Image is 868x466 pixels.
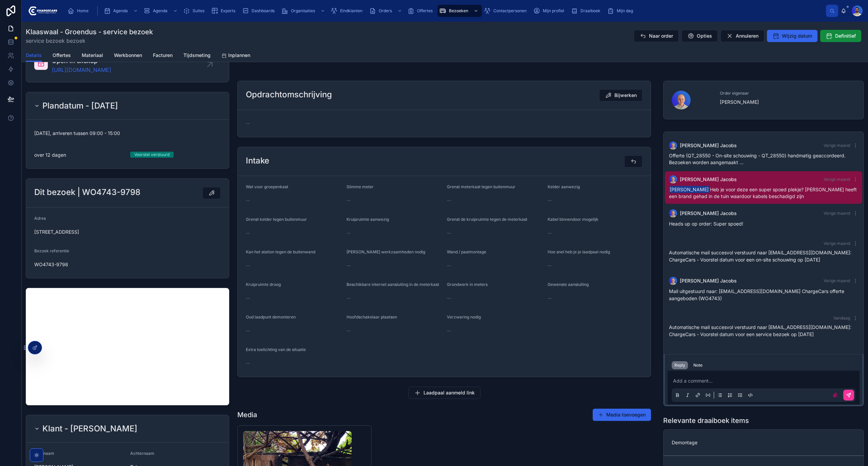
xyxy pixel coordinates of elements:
span: Grondwerk in meters [447,282,488,287]
span: -- [246,197,250,204]
span: -- [246,295,250,302]
span: Wijzig datum [782,33,812,39]
span: Wat voor groepenkast [246,184,288,189]
a: Mijn dag [605,5,638,17]
span: Kruipruimte aanwezig [347,217,389,222]
span: Werkbonnen [114,52,142,59]
span: Draaiboek [580,8,600,14]
span: -- [347,327,351,334]
span: -- [246,360,250,367]
span: Heb je voor deze een super spoed plekje? [PERSON_NAME] heeft een brand gehad in de tuin waardoor ... [669,187,857,199]
h1: Klaaswaal - Groendus - service bezoek [26,27,153,37]
span: Materiaal [82,52,103,59]
button: Naar order [634,30,679,42]
span: Demontage [672,439,855,446]
span: -- [447,295,451,302]
button: Opties [682,30,718,42]
span: -- [548,262,552,269]
a: Orders [367,5,406,17]
span: WO4743-9798 [34,261,221,268]
span: Kruipruimte droog [246,282,281,287]
span: Grenst meterkast tegen buitenmuur [447,184,515,189]
span: -- [246,230,250,236]
a: Open in clickup[URL][DOMAIN_NAME] [26,48,229,82]
span: Mijn dag [617,8,633,14]
h2: Klant - [PERSON_NAME] [42,423,137,434]
a: [URL][DOMAIN_NAME] [52,66,111,74]
span: Definitief [835,33,856,39]
a: Eindklanten [329,5,367,17]
span: -- [347,197,351,204]
h1: Relevante draaiboek items [663,416,749,425]
a: Agenda [102,5,141,17]
span: Vorige maand [824,177,850,182]
span: -- [347,230,351,236]
span: service bezoek bezoek [26,37,153,45]
h2: Opdrachtomschrijving [246,89,332,100]
button: Annuleren [721,30,764,42]
h2: Plandatum - [DATE] [42,100,118,111]
button: Bijwerken [599,89,643,101]
button: Reply [672,361,688,369]
span: Extra toelichting van de situatie [246,347,306,352]
span: Offertes [53,52,71,59]
span: -- [447,197,451,204]
span: [PERSON_NAME] Jacobs [680,277,737,284]
span: [STREET_ADDRESS] [34,229,221,235]
button: Laadpaal aanmeld link [408,387,480,399]
span: [DATE], arriveren tussen 09:00 - 15:00 [34,130,221,137]
a: Contactpersonen [482,5,531,17]
span: Wand / paalmontage [447,249,486,254]
span: Beschikbare internet aansluiting in de meterkast [347,282,439,287]
span: Mijn profiel [543,8,564,14]
a: Agenda [141,5,181,17]
span: Laadpaal aanmeld link [423,389,475,396]
span: Bezoeken [449,8,468,14]
button: Wijzig datum [767,30,817,42]
span: Bijwerken [614,92,637,99]
span: Offerte (QT_28550 - On-site schouwing - QT_28550) handmatig geaccordeerd. Bezoeken worden aangema... [669,153,846,165]
span: -- [447,327,451,334]
span: Order eigenaar [720,91,856,96]
span: -- [347,262,351,269]
span: [PERSON_NAME] Jacobs [680,142,737,149]
span: Orders [379,8,392,14]
a: Bezoeken [437,5,482,17]
p: over 12 dagen [34,152,66,158]
span: Inplannen [228,52,250,59]
a: Facturen [153,49,173,63]
span: Voornaam [34,451,54,456]
span: Opties [697,33,712,39]
span: -- [347,295,351,302]
p: Mail uitgestuurd naar: [EMAIL_ADDRESS][DOMAIN_NAME] ChargeCars offerte aangeboden (WO4743) [669,288,858,302]
a: Details [26,49,42,62]
span: Contactpersonen [493,8,527,14]
span: Suites [193,8,204,14]
span: Kan het station tegen de buitenwand [246,249,315,254]
span: -- [447,230,451,236]
span: Achternaam [130,451,154,456]
span: Dashboards [252,8,275,14]
span: -- [246,327,250,334]
span: Offertes [417,8,433,14]
span: Kelder aanwezig [548,184,580,189]
span: Agenda [153,8,167,14]
a: Organisaties [279,5,329,17]
a: Demontage [664,430,864,456]
p: Automatische mail succesvol verstuurd naar [EMAIL_ADDRESS][DOMAIN_NAME]: ChargeCars - Voorstel da... [669,249,858,263]
span: Gewenste aansluiting [548,282,589,287]
button: Note [691,361,705,369]
span: Vandaag [833,315,850,321]
span: Agenda [113,8,128,14]
p: Automatische mail succesvol verstuurd naar [EMAIL_ADDRESS][DOMAIN_NAME]: ChargeCars - Voorstel da... [669,324,858,338]
img: App logo [27,5,57,16]
h2: Intake [246,155,269,166]
button: Definitief [820,30,861,42]
span: Adres [34,216,46,221]
div: Voorstel verstuurd [134,152,170,158]
span: Facturen [153,52,173,59]
span: Exports [221,8,235,14]
a: Offertes [53,49,71,63]
a: Media toevoegen [593,409,651,421]
a: Inplannen [221,49,250,63]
